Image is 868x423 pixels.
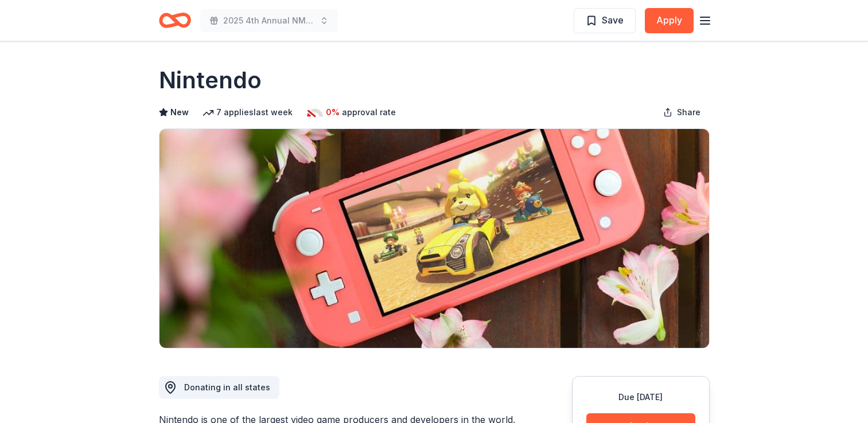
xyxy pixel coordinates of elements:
[159,129,709,348] img: Image for Nintendo
[170,105,189,119] span: New
[203,105,293,119] div: 7 applies last week
[586,390,695,404] div: Due [DATE]
[326,105,340,119] span: 0%
[654,101,710,124] button: Share
[200,9,338,32] button: 2025 4th Annual NMAEYC Snowball Gala
[574,8,636,33] button: Save
[677,105,700,119] span: Share
[159,7,191,34] a: Home
[159,64,262,96] h1: Nintendo
[184,382,270,392] span: Donating in all states
[645,8,694,33] button: Apply
[602,13,624,28] span: Save
[342,105,396,119] span: approval rate
[223,14,315,28] span: 2025 4th Annual NMAEYC Snowball Gala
